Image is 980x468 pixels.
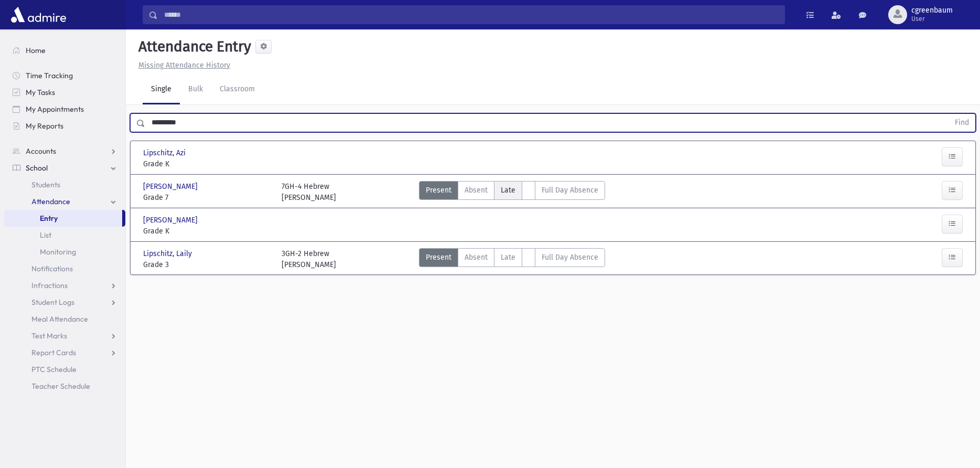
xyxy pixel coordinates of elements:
span: Teacher Schedule [31,381,90,391]
span: School [26,163,48,173]
span: Meal Attendance [31,314,88,324]
span: Notifications [31,264,73,273]
div: 7GH-4 Hebrew [PERSON_NAME] [282,181,336,203]
span: Late [501,185,515,196]
a: My Tasks [4,84,125,101]
a: Missing Attendance History [134,61,230,70]
span: Students [31,180,60,189]
span: My Reports [26,121,63,131]
span: Infractions [31,281,68,290]
span: [PERSON_NAME] [143,181,200,192]
div: AttTypes [419,248,605,270]
a: Test Marks [4,327,125,344]
span: Grade K [143,158,271,169]
span: Grade 3 [143,259,271,270]
span: Time Tracking [26,71,73,80]
span: My Tasks [26,88,55,97]
a: Meal Attendance [4,311,125,327]
a: My Appointments [4,101,125,118]
span: [PERSON_NAME] [143,215,200,226]
span: PTC Schedule [31,365,77,374]
span: Monitoring [40,247,76,257]
span: Present [426,185,451,196]
div: 3GH-2 Hebrew [PERSON_NAME] [282,248,336,270]
span: Grade K [143,226,271,237]
span: Late [501,252,515,263]
span: Grade 7 [143,192,271,203]
img: AdmirePro [8,4,69,25]
a: Attendance [4,193,125,210]
a: Notifications [4,260,125,277]
a: PTC Schedule [4,361,125,378]
span: My Appointments [26,104,84,114]
span: Attendance [31,197,70,206]
span: User [911,15,953,23]
span: Lipschitz, Azi [143,147,188,158]
span: Accounts [26,146,56,156]
a: My Reports [4,118,125,134]
a: Single [143,75,180,104]
span: Full Day Absence [542,252,598,263]
a: Time Tracking [4,67,125,84]
a: Monitoring [4,243,125,260]
span: Present [426,252,451,263]
span: Absent [465,252,488,263]
span: Full Day Absence [542,185,598,196]
a: Classroom [211,75,263,104]
div: AttTypes [419,181,605,203]
u: Missing Attendance History [138,61,230,70]
a: Infractions [4,277,125,294]
a: Home [4,42,125,59]
span: Test Marks [31,331,67,341]
h5: Attendance Entry [134,38,251,56]
a: Report Cards [4,344,125,361]
span: Entry [40,214,58,223]
a: Bulk [180,75,211,104]
input: Search [158,5,784,24]
a: Student Logs [4,294,125,311]
a: Entry [4,210,122,227]
span: Student Logs [31,297,74,307]
button: Find [949,114,975,132]
span: cgreenbaum [911,6,953,15]
a: Accounts [4,143,125,159]
a: List [4,227,125,243]
span: Home [26,46,46,55]
span: List [40,230,51,240]
span: Report Cards [31,348,76,357]
span: Lipschitz, Laily [143,248,194,259]
a: School [4,159,125,176]
a: Teacher Schedule [4,378,125,395]
span: Absent [465,185,488,196]
a: Students [4,176,125,193]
